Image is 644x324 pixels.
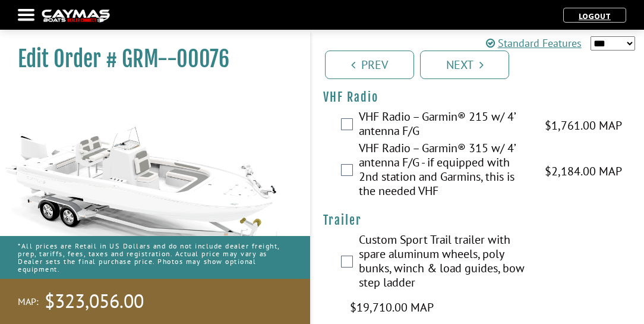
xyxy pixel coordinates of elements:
h1: Edit Order # GRM--00076 [18,46,280,73]
span: MAP: [18,295,39,308]
a: Next [420,51,509,79]
a: Prev [325,51,414,79]
ul: Pagination [322,49,644,79]
img: caymas-dealer-connect-2ed40d3bc7270c1d8d7ffb4b79bf05adc795679939227970def78ec6f6c03838.gif [42,10,110,22]
label: VHF Radio – Garmin® 315 w/ 4’ antenna F/G - if equipped with 2nd station and Garmins, this is the... [359,141,530,201]
span: $19,710.00 MAP [350,298,434,316]
span: $1,761.00 MAP [545,117,622,134]
h4: VHF Radio [323,90,632,105]
p: *All prices are Retail in US Dollars and do not include dealer freight, prep, tariffs, fees, taxe... [18,236,292,279]
h4: Trailer [323,213,632,228]
span: $2,184.00 MAP [545,162,622,180]
label: Custom Sport Trail trailer with spare aluminum wheels, poly bunks, winch & load guides, bow step ... [359,232,530,292]
label: VHF Radio – Garmin® 215 w/ 4’ antenna F/G [359,109,530,141]
span: $323,056.00 [45,289,144,314]
a: Standard Features [486,35,582,51]
a: Logout [573,11,617,21]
